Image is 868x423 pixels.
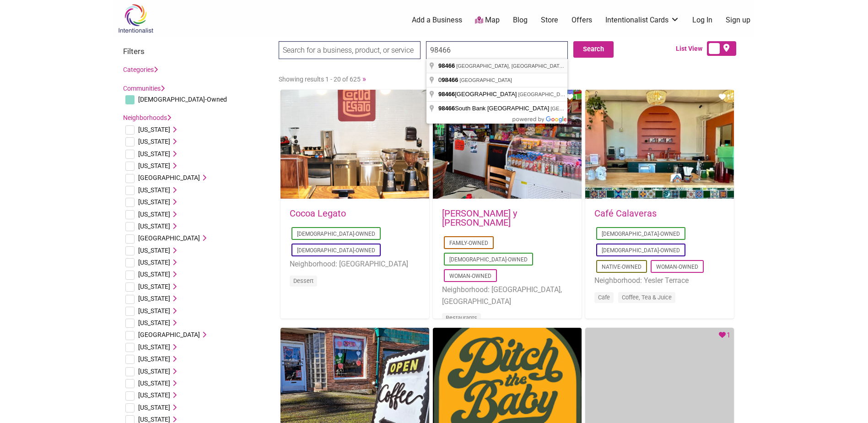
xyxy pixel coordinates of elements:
span: 98466 [442,76,458,83]
a: Woman-Owned [656,264,698,270]
a: Categories [123,66,158,73]
span: [US_STATE] [138,283,170,290]
a: » [362,74,366,83]
a: [DEMOGRAPHIC_DATA]-Owned [297,231,375,237]
div: 1 [719,330,730,341]
img: Intentionalist [114,4,157,33]
a: [PERSON_NAME] y [PERSON_NAME] [442,208,517,228]
span: [US_STATE] [138,222,170,230]
span: [GEOGRAPHIC_DATA] [438,91,518,98]
span: [US_STATE] [138,259,170,266]
a: Woman-Owned [449,273,491,279]
span: [US_STATE] [138,126,170,133]
a: Dessert [293,277,313,284]
a: Map [475,15,500,26]
a: Offers [571,15,592,25]
span: [GEOGRAPHIC_DATA] [138,234,200,242]
li: Neighborhood: [GEOGRAPHIC_DATA], [GEOGRAPHIC_DATA] [442,284,572,307]
span: [US_STATE] [138,211,170,218]
span: [GEOGRAPHIC_DATA] [138,331,200,338]
a: Cafe [598,294,610,301]
span: [US_STATE] [138,307,170,315]
h3: Filters [123,47,270,56]
span: [US_STATE] [138,295,170,302]
a: Intentionalist Cards [605,15,679,25]
span: [US_STATE] [138,343,170,351]
span: [GEOGRAPHIC_DATA], [GEOGRAPHIC_DATA], [GEOGRAPHIC_DATA] [456,63,619,69]
li: Neighborhood: Yesler Terrace [594,275,725,287]
span: South Bank [GEOGRAPHIC_DATA] [438,105,550,112]
a: Add a Business [412,15,462,25]
span: [US_STATE] [138,162,170,169]
span: [US_STATE] [138,391,170,399]
span: 98466 [438,62,455,69]
span: 98466 [438,105,455,112]
a: Blog [513,15,528,25]
input: Search for a business, product, or service [279,41,421,59]
span: [US_STATE] [138,198,170,206]
span: [US_STATE] [138,186,170,194]
li: Neighborhood: [GEOGRAPHIC_DATA] [290,258,420,270]
span: [GEOGRAPHIC_DATA], [GEOGRAPHIC_DATA], [GEOGRAPHIC_DATA] [518,92,681,97]
span: [US_STATE] [138,150,170,157]
a: [DEMOGRAPHIC_DATA]-Owned [449,256,528,263]
span: [DEMOGRAPHIC_DATA]-Owned [138,96,227,103]
a: Restaurants [446,315,477,321]
a: [DEMOGRAPHIC_DATA]-Owned [602,231,680,237]
span: 0 [438,76,459,83]
span: Showing results 1 - 20 of 625 [279,76,361,83]
span: [GEOGRAPHIC_DATA] [138,174,200,181]
span: [GEOGRAPHIC_DATA], [GEOGRAPHIC_DATA], [GEOGRAPHIC_DATA] [550,106,713,111]
span: [US_STATE] [138,247,170,254]
a: Coffee, Tea & Juice [622,294,672,301]
a: Log In [692,15,712,25]
a: [DEMOGRAPHIC_DATA]-Owned [602,247,680,254]
span: [US_STATE] [138,404,170,411]
a: Store [541,15,558,25]
a: Communities [123,85,165,92]
a: Cocoa Legato [290,208,346,219]
a: Neighborhoods [123,114,171,121]
span: List View [676,44,707,54]
button: Search [573,41,614,58]
span: [US_STATE] [138,271,170,278]
span: [US_STATE] [138,380,170,387]
span: [US_STATE] [138,319,170,326]
span: [US_STATE] [138,416,170,423]
a: Family-Owned [449,240,488,246]
span: [US_STATE] [138,138,170,145]
a: Sign up [726,15,750,25]
span: [US_STATE] [138,368,170,375]
a: Café Calaveras [594,208,657,219]
input: Enter a Neighborhood, City, or State [426,41,568,59]
span: [US_STATE] [138,355,170,363]
a: [DEMOGRAPHIC_DATA]-Owned [297,247,375,254]
span: 98466 [438,91,455,98]
span: [GEOGRAPHIC_DATA] [459,77,512,83]
i: Favorite Count [719,331,726,338]
a: Native-Owned [602,264,642,270]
